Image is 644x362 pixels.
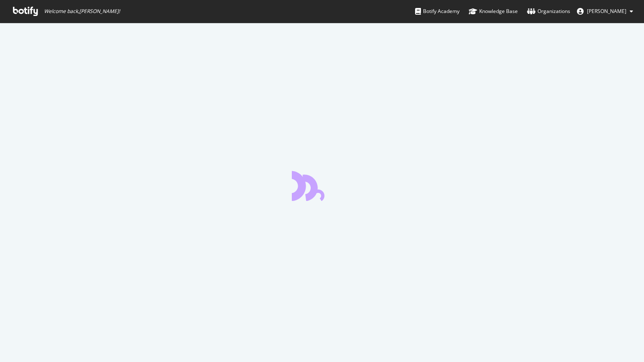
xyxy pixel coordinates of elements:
[415,7,460,16] div: Botify Academy
[587,8,626,15] span: Joyce Sissi
[570,5,640,18] button: [PERSON_NAME]
[44,8,120,15] span: Welcome back, [PERSON_NAME] !
[527,7,570,16] div: Organizations
[469,7,518,16] div: Knowledge Base
[292,171,352,201] div: animation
